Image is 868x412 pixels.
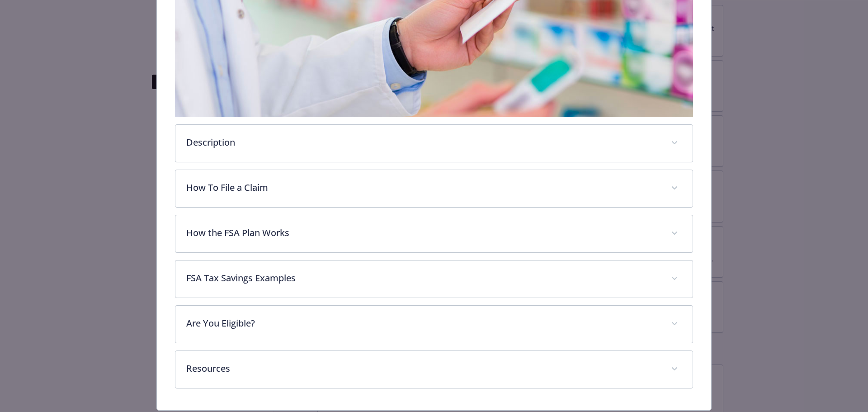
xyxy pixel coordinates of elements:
div: Resources [175,351,693,388]
p: Resources [186,362,660,375]
div: FSA Tax Savings Examples [175,260,693,298]
div: Description [175,125,693,162]
p: Are You Eligible? [186,317,660,330]
p: How the FSA Plan Works [186,226,660,240]
p: How To File a Claim [186,181,660,194]
div: Are You Eligible? [175,306,693,343]
p: FSA Tax Savings Examples [186,271,660,285]
p: Description [186,136,660,149]
div: How the FSA Plan Works [175,215,693,252]
div: How To File a Claim [175,170,693,207]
